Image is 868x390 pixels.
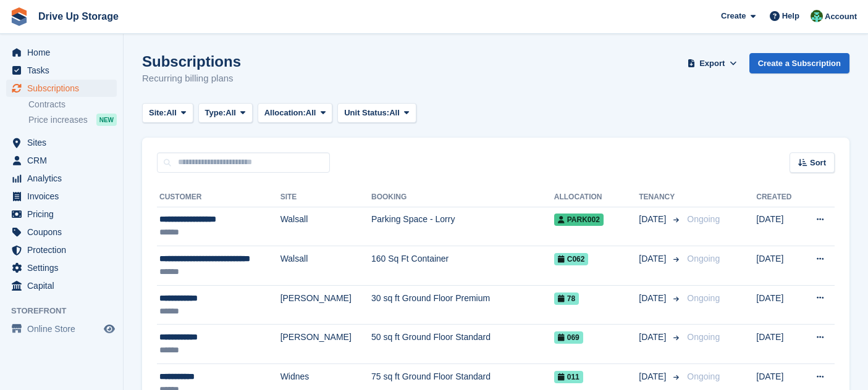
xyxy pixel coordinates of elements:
[280,325,371,364] td: [PERSON_NAME]
[27,152,101,169] span: CRM
[166,107,177,119] span: All
[258,103,333,123] button: Allocation: All
[306,107,316,119] span: All
[810,157,826,169] span: Sort
[6,152,117,169] a: menu
[28,114,88,126] span: Price increases
[6,44,117,61] a: menu
[27,62,101,79] span: Tasks
[142,103,193,123] button: Site: All
[27,170,101,187] span: Analytics
[721,10,746,22] span: Create
[825,10,857,23] span: Account
[6,277,117,294] a: menu
[639,331,668,344] span: [DATE]
[142,53,241,70] h1: Subscriptions
[371,285,554,325] td: 30 sq ft Ground Floor Premium
[811,10,823,22] img: Camille
[371,246,554,286] td: 160 Sq Ft Container
[6,80,117,97] a: menu
[27,241,101,259] span: Protection
[6,62,117,79] a: menu
[27,223,101,241] span: Coupons
[280,246,371,286] td: Walsall
[756,246,801,286] td: [DATE]
[6,223,117,241] a: menu
[6,205,117,223] a: menu
[344,107,389,119] span: Unit Status:
[142,72,241,86] p: Recurring billing plans
[337,103,416,123] button: Unit Status: All
[27,80,101,97] span: Subscriptions
[699,57,725,70] span: Export
[280,285,371,325] td: [PERSON_NAME]
[389,107,400,119] span: All
[28,99,117,110] a: Contracts
[27,259,101,276] span: Settings
[205,107,226,119] span: Type:
[685,53,739,73] button: Export
[6,259,117,276] a: menu
[28,113,117,127] a: Price increases NEW
[27,188,101,205] span: Invoices
[687,293,720,303] span: Ongoing
[33,6,124,27] a: Drive Up Storage
[756,207,801,246] td: [DATE]
[782,10,799,22] span: Help
[687,254,720,263] span: Ongoing
[687,214,720,224] span: Ongoing
[371,325,554,364] td: 50 sq ft Ground Floor Standard
[96,114,117,126] div: NEW
[749,53,849,73] a: Create a Subscription
[6,320,117,338] a: menu
[639,292,668,305] span: [DATE]
[371,188,554,207] th: Booking
[639,213,668,226] span: [DATE]
[687,371,720,381] span: Ongoing
[264,107,306,119] span: Allocation:
[225,107,236,119] span: All
[639,252,668,265] span: [DATE]
[27,205,101,223] span: Pricing
[554,188,639,207] th: Allocation
[554,371,583,383] span: 011
[687,332,720,342] span: Ongoing
[554,292,579,305] span: 78
[198,103,253,123] button: Type: All
[639,370,668,383] span: [DATE]
[756,325,801,364] td: [DATE]
[27,44,101,61] span: Home
[280,188,371,207] th: Site
[554,253,589,265] span: C062
[27,134,101,151] span: Sites
[6,241,117,259] a: menu
[102,322,117,336] a: Preview store
[11,305,123,317] span: Storefront
[149,107,166,119] span: Site:
[27,277,101,294] span: Capital
[6,170,117,187] a: menu
[10,7,28,26] img: stora-icon-8386f47178a22dfd0bd8f6a31ec36ba5ce8667c1dd55bd0f319d3a0aa187defe.svg
[6,188,117,205] a: menu
[157,188,280,207] th: Customer
[371,207,554,246] td: Parking Space - Lorry
[639,188,682,207] th: Tenancy
[280,207,371,246] td: Walsall
[6,134,117,151] a: menu
[554,331,583,344] span: 069
[554,214,604,226] span: PARK002
[756,285,801,325] td: [DATE]
[27,320,101,338] span: Online Store
[756,188,801,207] th: Created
